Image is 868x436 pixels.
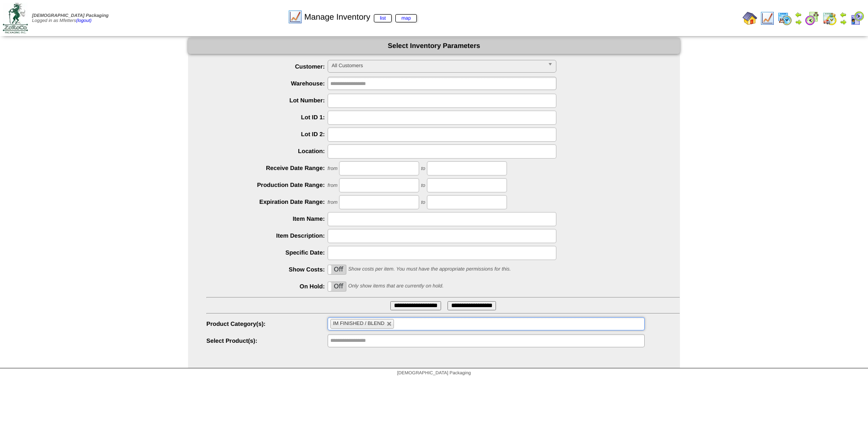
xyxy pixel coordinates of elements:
[421,183,425,188] span: to
[760,11,775,26] img: line_graph.gif
[206,337,328,344] label: Select Product(s):
[348,283,443,289] span: Only show items that are currently on hold.
[206,232,328,239] label: Item Description:
[206,283,328,290] label: On Hold:
[348,266,511,272] span: Show costs per item. You must have the appropriate permissions for this.
[188,38,680,54] div: Select Inventory Parameters
[374,14,392,22] a: list
[850,11,864,26] img: calendarcustomer.gif
[743,11,757,26] img: home.gif
[822,11,837,26] img: calendarinout.gif
[328,166,338,171] span: from
[332,60,544,71] span: All Customers
[328,183,338,188] span: from
[328,282,346,291] label: Off
[777,11,792,26] img: calendarprod.gif
[206,148,328,154] label: Location:
[206,63,328,70] label: Customer:
[206,165,328,171] label: Receive Date Range:
[206,320,328,327] label: Product Category(s):
[328,200,338,205] span: from
[840,18,847,26] img: arrowright.gif
[206,266,328,273] label: Show Costs:
[333,321,384,326] span: IM FINISHED / BLEND
[206,249,328,256] label: Specific Date:
[840,11,847,18] img: arrowleft.gif
[421,166,425,171] span: to
[206,198,328,205] label: Expiration Date Range:
[288,10,302,24] img: line_graph.gif
[328,282,347,292] div: OnOff
[76,18,92,23] a: (logout)
[304,12,417,22] span: Manage Inventory
[206,131,328,138] label: Lot ID 2:
[421,200,425,205] span: to
[395,14,417,22] a: map
[328,265,347,275] div: OnOff
[206,80,328,87] label: Warehouse:
[206,215,328,222] label: Item Name:
[32,13,108,23] span: Logged in as Mfetters
[795,18,802,26] img: arrowright.gif
[397,371,471,376] span: [DEMOGRAPHIC_DATA] Packaging
[328,265,346,274] label: Off
[206,181,328,188] label: Production Date Range:
[32,13,108,18] span: [DEMOGRAPHIC_DATA] Packaging
[206,97,328,104] label: Lot Number:
[206,114,328,121] label: Lot ID 1:
[805,11,819,26] img: calendarblend.gif
[3,3,28,33] img: zoroco-logo-small.webp
[795,11,802,18] img: arrowleft.gif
